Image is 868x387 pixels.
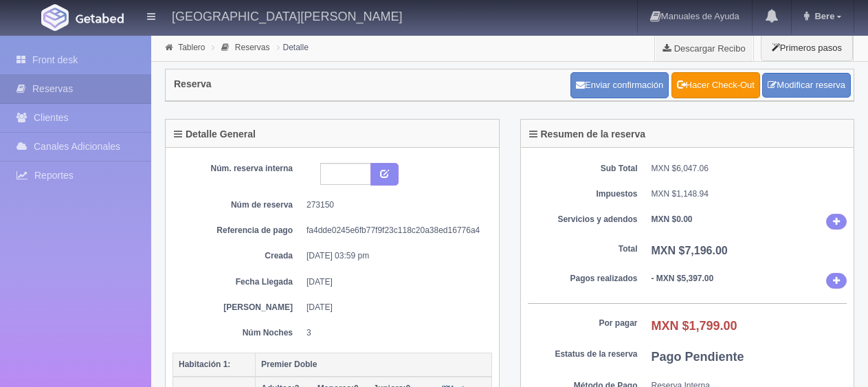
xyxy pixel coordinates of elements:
[174,129,256,140] h4: Detalle General
[183,276,293,288] dt: Fecha Llegada
[307,327,482,339] dd: 3
[762,73,851,98] a: Modificar reserva
[529,129,646,140] h4: Resumen de la reserva
[274,41,312,54] li: Detalle
[174,79,212,89] h4: Reserva
[652,319,737,333] b: MXN $1,799.00
[183,163,293,175] dt: Núm. reserva interna
[256,353,492,377] th: Premier Doble
[235,43,270,52] a: Reservas
[761,34,853,61] button: Primeros pasos
[76,13,124,23] img: Getabed
[183,327,293,339] dt: Núm Noches
[179,360,230,369] b: Habitación 1:
[528,349,638,360] dt: Estatus de la reserva
[655,34,753,62] a: Descargar Recibo
[41,4,69,31] img: Getabed
[652,163,847,175] dd: MXN $6,047.06
[307,276,482,288] dd: [DATE]
[178,43,205,52] a: Tablero
[528,318,638,329] dt: Por pagar
[652,214,693,224] b: MXN $0.00
[652,274,714,283] b: - MXN $5,397.00
[183,302,293,313] dt: [PERSON_NAME]
[570,72,669,98] button: Enviar confirmación
[528,188,638,200] dt: Impuestos
[183,199,293,211] dt: Núm de reserva
[671,72,760,98] a: Hacer Check-Out
[172,7,402,24] h4: [GEOGRAPHIC_DATA][PERSON_NAME]
[652,245,728,256] b: MXN $7,196.00
[307,225,482,236] dd: fa4dde0245e6fb77f9f23c118c20a38ed16776a4
[528,273,638,285] dt: Pagos realizados
[307,199,482,211] dd: 273150
[528,214,638,225] dt: Servicios y adendos
[652,188,847,200] dd: MXN $1,148.94
[528,163,638,175] dt: Sub Total
[811,11,834,21] span: Bere
[652,350,744,364] b: Pago Pendiente
[307,250,482,262] dd: [DATE] 03:59 pm
[183,250,293,262] dt: Creada
[528,243,638,255] dt: Total
[307,302,482,313] dd: [DATE]
[183,225,293,236] dt: Referencia de pago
